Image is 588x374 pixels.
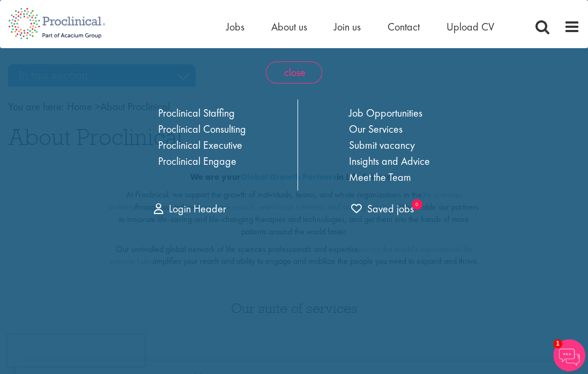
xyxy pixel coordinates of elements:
a: Upload CV [446,20,494,34]
img: Chatbot [553,339,585,371]
a: Our Services [349,122,403,136]
a: Proclinical Executive [158,138,242,152]
span: close [266,62,322,83]
a: Submit vacancy [349,138,415,152]
a: Job Opportunities [349,106,422,120]
a: Insights and Advice [349,154,430,168]
a: Join us [334,20,361,34]
a: Proclinical Staffing [158,106,235,120]
span: 1 [553,339,562,348]
a: Contact [388,20,420,34]
sub: 0 [412,199,422,210]
a: Jobs [226,20,244,34]
a: Login Header [154,202,226,216]
a: trigger for shortlist [351,201,414,217]
a: Meet the Team [349,170,411,184]
span: Saved jobs [351,202,414,216]
a: About us [271,20,307,34]
a: Proclinical Consulting [158,122,246,136]
a: Proclinical Engage [158,154,236,168]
